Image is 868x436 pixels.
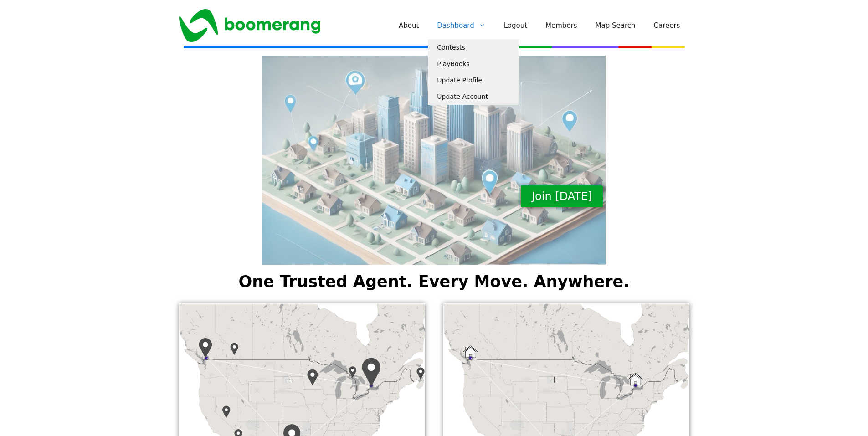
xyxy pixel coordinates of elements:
[428,72,519,88] a: Update Profile
[428,56,519,72] a: PlayBooks
[390,12,428,39] a: About
[532,191,592,202] span: Join [DATE]
[495,12,536,39] a: Logout
[521,185,603,207] a: Join [DATE]
[428,88,519,105] a: Update Account
[390,12,689,39] nav: Primary
[536,12,586,39] a: Members
[262,56,605,264] img: Boomerang Realty Network city graphic
[175,274,694,290] h2: One Trusted Agent. Every Move. Anywhere.
[428,12,494,39] a: Dashboard
[428,39,519,56] a: Contests
[586,12,645,39] a: Map Search
[645,12,689,39] a: Careers
[179,9,320,42] img: Boomerang Realty Network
